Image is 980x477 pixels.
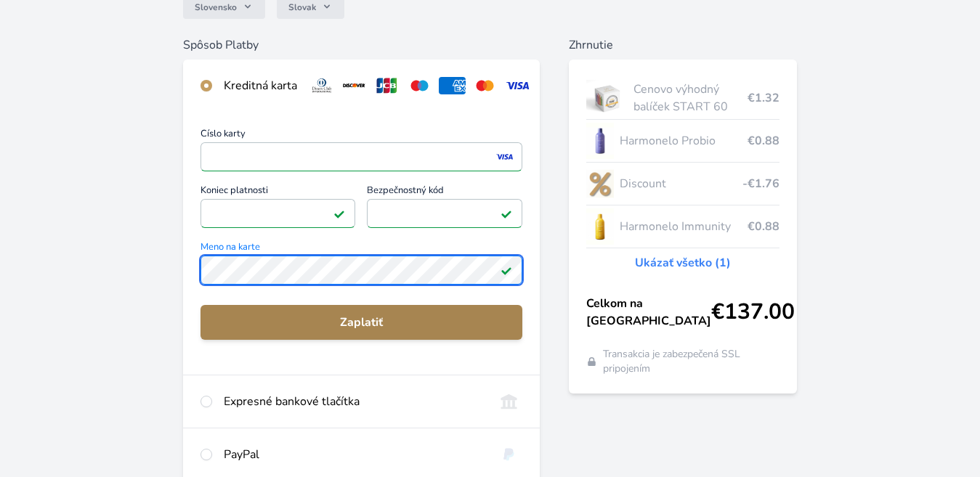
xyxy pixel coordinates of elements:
[439,77,466,94] img: amex.svg
[207,147,517,167] iframe: Iframe pre číslo karty
[748,132,779,150] span: €0.88
[224,446,485,463] div: PayPal
[569,36,797,54] h6: Zhrnutie
[201,242,523,256] span: Meno na karte
[501,208,512,219] img: Pole je platné
[195,1,237,13] span: Slovensko
[620,132,748,150] span: Harmonelo Probio
[603,347,779,376] span: Transakcia je zabezpečená SSL pripojením
[341,77,368,94] img: discover.svg
[288,1,316,13] span: Slovak
[224,393,485,410] div: Expresné bankové tlačítka
[586,166,614,202] img: discount-lo.png
[586,208,614,245] img: IMMUNITY_se_stinem_x-lo.jpg
[620,175,743,192] span: Discount
[373,203,516,224] iframe: Iframe pre bezpečnostný kód
[224,77,297,94] div: Kreditná karta
[201,256,523,285] input: Meno na kartePole je platné
[333,208,345,219] img: Pole je platné
[711,299,795,325] span: €137.00
[373,77,400,94] img: jcb.svg
[501,264,512,276] img: Pole je platné
[586,80,628,116] img: start.jpg
[406,77,433,94] img: maestro.svg
[495,150,514,163] img: visa
[635,254,731,272] a: Ukázať všetko (1)
[586,123,614,159] img: CLEAN_PROBIO_se_stinem_x-lo.jpg
[748,89,779,107] span: €1.32
[586,295,711,330] span: Celkom na [GEOGRAPHIC_DATA]
[495,446,522,463] img: paypal.svg
[212,314,511,331] span: Zaplatiť
[471,77,498,94] img: mc.svg
[504,77,531,94] img: visa.svg
[183,36,540,54] h6: Spôsob Platby
[495,393,522,410] img: onlineBanking_SK.svg
[633,81,748,115] span: Cenovo výhodný balíček START 60
[309,77,336,94] img: diners.svg
[367,186,522,199] span: Bezpečnostný kód
[620,218,748,235] span: Harmonelo Immunity
[201,305,523,340] button: Zaplatiť
[201,129,523,142] span: Číslo karty
[742,175,779,192] span: -€1.76
[201,186,356,199] span: Koniec platnosti
[207,203,349,224] iframe: Iframe pre deň vypršania platnosti
[748,218,779,235] span: €0.88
